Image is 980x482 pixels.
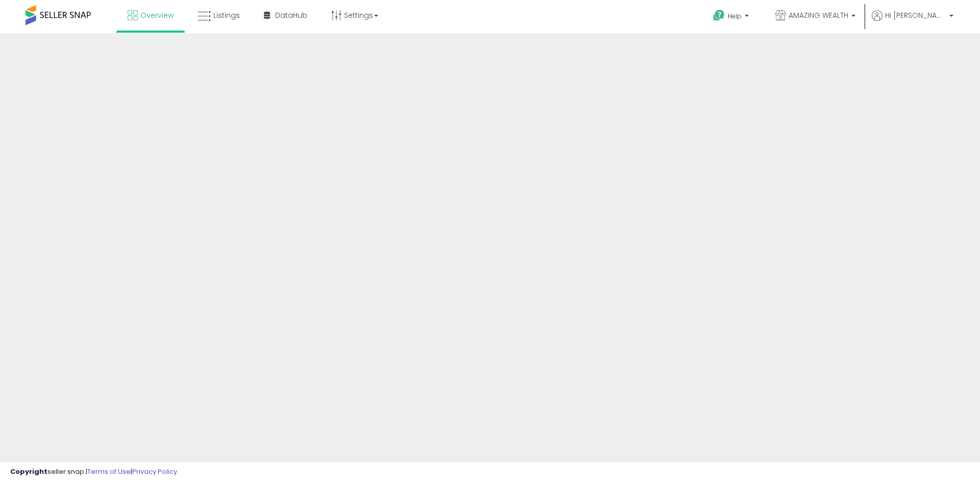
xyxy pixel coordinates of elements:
span: DataHub [275,10,307,20]
span: Listings [213,10,240,20]
span: AMAZING WEALTH [789,10,848,20]
span: Overview [140,10,174,20]
span: Help [728,12,742,20]
a: Hi [PERSON_NAME] [872,10,953,33]
i: Get Help [713,9,725,22]
a: Help [705,2,759,33]
span: Hi [PERSON_NAME] [885,10,946,20]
